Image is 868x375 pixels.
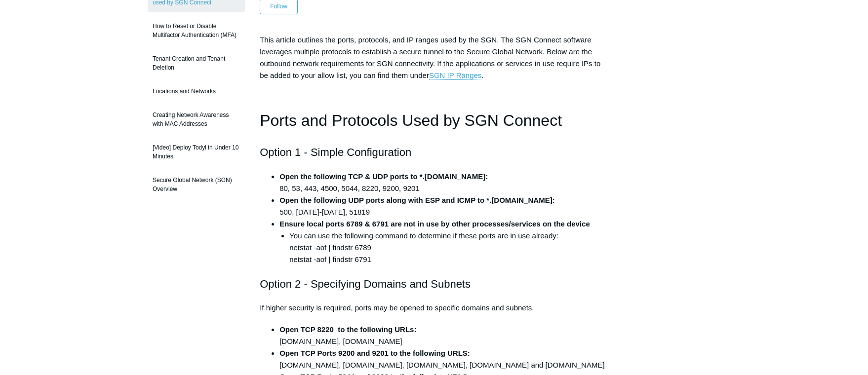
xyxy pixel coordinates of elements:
[260,275,608,293] h2: Option 2 - Specifying Domains and Subnets
[279,324,608,347] li: [DOMAIN_NAME], [DOMAIN_NAME]
[260,108,608,133] h1: Ports and Protocols Used by SGN Connect
[148,171,245,198] a: Secure Global Network (SGN) Overview
[148,106,245,133] a: Creating Network Awareness with MAC Addresses
[260,144,608,161] h2: Option 1 - Simple Configuration
[260,36,600,80] span: This article outlines the ports, protocols, and IP ranges used by the SGN. The SGN Connect softwa...
[279,349,470,357] strong: Open TCP Ports 9200 and 9201 to the following URLS:
[279,325,416,334] strong: Open TCP 8220 to the following URLs:
[289,230,608,265] li: You can use the following command to determine if these ports are in use already: netstat -aof | ...
[148,82,245,101] a: Locations and Networks
[279,196,555,204] strong: Open the following UDP ports along with ESP and ICMP to *.[DOMAIN_NAME]:
[148,17,245,44] a: How to Reset or Disable Multifactor Authentication (MFA)
[148,138,245,166] a: [Video] Deploy Todyl in Under 10 Minutes
[279,171,608,194] li: 80, 53, 443, 4500, 5044, 8220, 9200, 9201
[279,194,608,218] li: 500, [DATE]-[DATE], 51819
[279,172,488,181] strong: Open the following TCP & UDP ports to *.[DOMAIN_NAME]:
[148,49,245,77] a: Tenant Creation and Tenant Deletion
[279,220,590,228] strong: Ensure local ports 6789 & 6791 are not in use by other processes/services on the device
[429,71,481,80] a: SGN IP Ranges
[260,302,608,314] p: If higher security is required, ports may be opened to specific domains and subnets.
[279,347,608,371] li: [DOMAIN_NAME], [DOMAIN_NAME], [DOMAIN_NAME], [DOMAIN_NAME] and [DOMAIN_NAME]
